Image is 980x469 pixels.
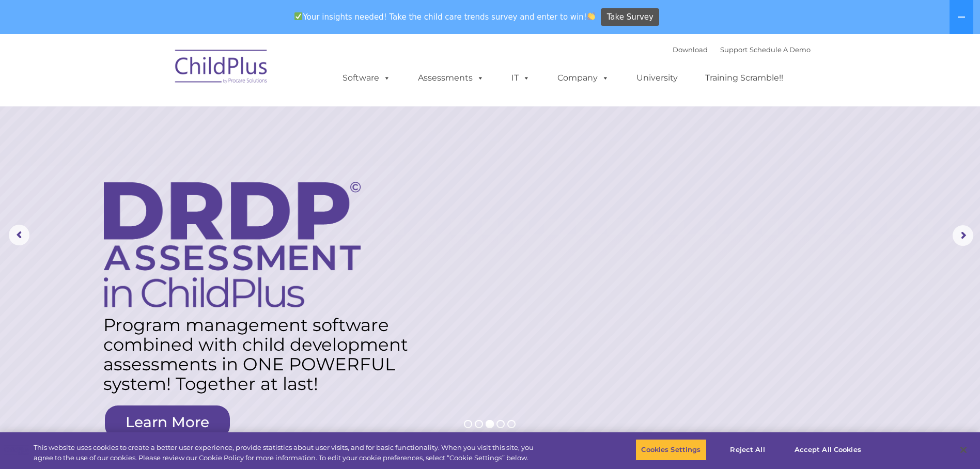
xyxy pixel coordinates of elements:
[601,8,659,26] a: Take Survey
[105,405,230,439] a: Learn More
[501,68,540,88] a: IT
[290,7,600,27] span: Your insights needed! Take the child care trends survey and enter to win!
[673,45,811,54] font: |
[144,68,175,76] span: Last name
[750,45,811,54] a: Schedule A Demo
[144,111,188,118] span: Phone number
[170,42,273,94] img: ChildPlus by Procare Solutions
[607,8,654,26] span: Take Survey
[294,12,302,20] img: ✅
[103,315,417,394] rs-layer: Program management software combined with child development assessments in ONE POWERFUL system! T...
[952,439,975,461] button: Close
[332,68,401,88] a: Software
[547,68,619,88] a: Company
[695,68,794,88] a: Training Scramble!!
[408,68,494,88] a: Assessments
[720,45,748,54] a: Support
[673,45,708,54] a: Download
[715,439,780,461] button: Reject All
[587,12,595,20] img: 👏
[626,68,688,88] a: University
[789,439,867,461] button: Accept All Cookies
[635,439,706,461] button: Cookies Settings
[104,182,361,307] img: DRDP Assessment in ChildPlus
[34,443,539,463] div: This website uses cookies to create a better user experience, provide statistics about user visit...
